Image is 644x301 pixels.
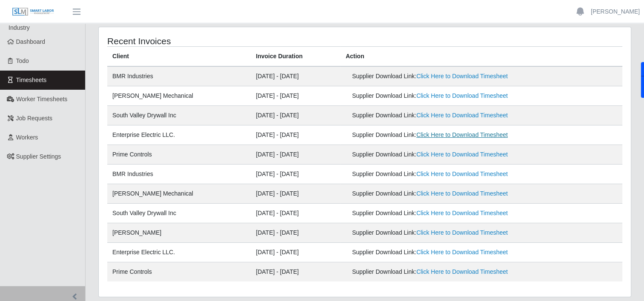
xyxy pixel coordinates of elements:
[16,115,53,122] span: Job Requests
[352,228,520,237] div: Supplier Download Link:
[16,96,67,102] span: Worker Timesheets
[416,249,508,256] a: Click Here to Download Timesheet
[251,66,341,86] td: [DATE] - [DATE]
[107,66,251,86] td: BMR Industries
[341,47,622,67] th: Action
[107,204,251,223] td: South Valley Drywall Inc
[416,131,508,138] a: Click Here to Download Timesheet
[107,243,251,262] td: Enterprise Electric LLC.
[107,145,251,165] td: Prime Controls
[251,47,341,67] th: Invoice Duration
[107,106,251,125] td: South Valley Drywall Inc
[416,268,508,275] a: Click Here to Download Timesheet
[591,7,640,16] a: [PERSON_NAME]
[352,91,520,100] div: Supplier Download Link:
[352,131,520,139] div: Supplier Download Link:
[16,77,47,83] span: Timesheets
[107,36,315,46] h4: Recent Invoices
[251,145,341,165] td: [DATE] - [DATE]
[251,262,341,282] td: [DATE] - [DATE]
[416,112,508,119] a: Click Here to Download Timesheet
[16,38,46,45] span: Dashboard
[352,248,520,257] div: Supplier Download Link:
[107,223,251,243] td: [PERSON_NAME]
[416,229,508,236] a: Click Here to Download Timesheet
[352,150,520,159] div: Supplier Download Link:
[251,125,341,145] td: [DATE] - [DATE]
[416,92,508,99] a: Click Here to Download Timesheet
[16,153,61,160] span: Supplier Settings
[352,72,520,81] div: Supplier Download Link:
[9,24,30,31] span: Industry
[12,7,54,17] img: SLM Logo
[352,189,520,198] div: Supplier Download Link:
[251,165,341,184] td: [DATE] - [DATE]
[251,106,341,125] td: [DATE] - [DATE]
[107,86,251,106] td: [PERSON_NAME] Mechanical
[107,125,251,145] td: Enterprise Electric LLC.
[251,223,341,243] td: [DATE] - [DATE]
[352,170,520,179] div: Supplier Download Link:
[416,190,508,197] a: Click Here to Download Timesheet
[107,184,251,204] td: [PERSON_NAME] Mechanical
[107,47,251,67] th: Client
[251,184,341,204] td: [DATE] - [DATE]
[352,111,520,120] div: Supplier Download Link:
[107,262,251,282] td: Prime Controls
[352,267,520,276] div: Supplier Download Link:
[251,204,341,223] td: [DATE] - [DATE]
[107,165,251,184] td: BMR Industries
[16,134,38,141] span: Workers
[251,86,341,106] td: [DATE] - [DATE]
[416,210,508,216] a: Click Here to Download Timesheet
[251,243,341,262] td: [DATE] - [DATE]
[416,73,508,80] a: Click Here to Download Timesheet
[416,151,508,158] a: Click Here to Download Timesheet
[416,170,508,177] a: Click Here to Download Timesheet
[352,209,520,218] div: Supplier Download Link:
[16,57,29,64] span: Todo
